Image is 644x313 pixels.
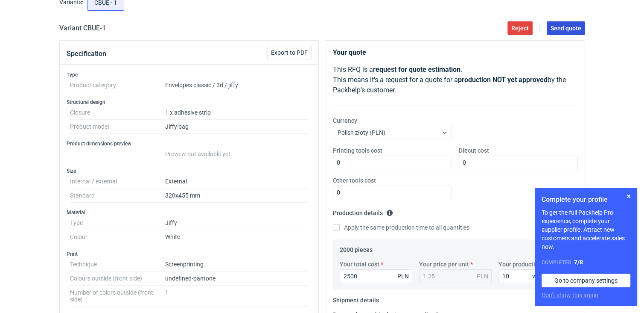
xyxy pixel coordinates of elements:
[165,230,308,244] dd: White
[532,272,568,281] div: working days
[338,129,385,136] span: Polish złoty (PLN)
[165,106,308,120] dd: 1 x adhesive strip
[165,120,308,134] dd: Jiffy bag
[458,76,548,84] strong: production NOT yet approved
[67,140,312,147] h3: Product dimensions preview
[574,259,583,266] strong: 7 / 8
[542,274,630,287] a: Go to company settings
[165,272,308,286] dd: undefined-pantone
[542,258,630,267] div: Completed:
[165,189,308,203] dd: 320x455 mm
[165,174,308,189] dd: External
[165,151,232,157] span: Preview not available yet.
[165,286,308,307] dd: 1
[267,46,312,59] button: Export to PDF
[333,293,379,304] legend: Shipment details
[340,243,373,253] legend: 2000 pieces
[551,25,581,31] span: Send quote
[70,189,165,203] dt: Standard
[333,223,469,232] label: Apply the same production time to all quantities
[67,99,312,106] h3: Structural design
[70,174,165,189] dt: Internal / external
[333,176,376,185] label: Other tools cost
[542,291,598,299] button: Don’t show this again
[70,286,165,307] dt: Number of colors outside (front side)
[333,48,366,56] strong: Your quote
[373,65,460,74] strong: request for quote estimation
[59,23,106,33] h2: Variant CBUE - 1
[70,230,165,244] dt: Colour
[70,216,165,230] dt: Type
[498,269,571,283] input: 0
[333,186,452,199] input: 0
[70,257,165,272] dt: Technique
[333,156,452,169] input: 0
[67,168,312,174] h3: Size
[70,120,165,134] dt: Product model
[333,65,578,95] p: This RFQ is a . This means it's a request for a quote for a by the Packhelp's customer.
[542,208,630,251] p: To get the full Packhelp Pro experience, complete your supplier profile. Attract new customers an...
[547,21,585,35] button: Send quote
[67,44,106,64] button: Specification
[542,195,630,205] h1: Complete your profile
[70,106,165,120] dt: Closure
[70,272,165,286] dt: Colours outside (front side)
[67,71,312,78] h3: Type
[333,206,393,216] legend: Production details
[67,209,312,216] h3: Material
[333,116,357,125] label: Currency
[333,146,382,155] label: Printing tools cost
[165,257,308,272] dd: Screenprinting
[511,25,529,31] span: Reject
[507,21,533,35] button: Reject
[459,146,489,155] label: Diecut cost
[165,216,308,230] dd: Jiffy
[624,191,634,201] button: Skip for now
[70,78,165,92] dt: Product category
[271,50,308,56] span: Export to PDF
[340,260,379,269] label: Your total cost
[498,260,556,269] label: Your production time
[459,156,578,169] input: 0
[397,272,409,281] div: PLN
[67,251,312,257] h3: Print
[340,269,412,283] input: 0
[477,272,488,281] div: PLN
[419,260,469,269] label: Your price per unit
[165,78,308,92] dd: Envelopes classic / 3d / jiffy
